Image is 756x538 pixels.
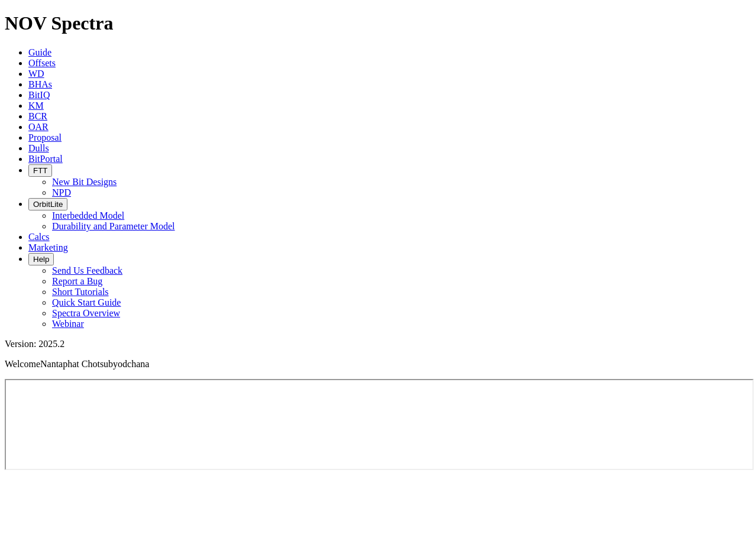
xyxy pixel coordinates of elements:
a: New Bit Designs [52,177,117,187]
span: Nantaphat Chotsubyodchana [40,359,149,369]
a: Durability and Parameter Model [52,221,175,231]
a: Short Tutorials [52,287,109,297]
span: FTT [33,166,47,175]
button: OrbitLite [28,198,67,210]
a: Guide [28,47,51,57]
a: Interbedded Model [52,210,124,221]
a: Quick Start Guide [52,297,121,307]
a: Marketing [28,242,68,252]
a: Send Us Feedback [52,265,122,276]
a: Report a Bug [52,276,102,286]
a: BHAs [28,79,52,89]
a: BitIQ [28,90,50,100]
a: Proposal [28,132,62,142]
p: Welcome [5,359,751,370]
a: WD [28,69,44,79]
button: FTT [28,164,52,177]
a: BitPortal [28,154,63,164]
span: Help [33,255,49,264]
h1: NOV Spectra [5,12,751,34]
a: Webinar [52,319,84,329]
a: KM [28,101,44,111]
a: NPD [52,187,71,197]
a: Calcs [28,232,50,242]
a: OAR [28,122,49,132]
button: Help [28,253,54,265]
a: Dulls [28,143,49,153]
a: Spectra Overview [52,308,120,318]
span: OrbitLite [33,200,63,209]
div: Version: 2025.2 [5,339,751,349]
a: BCR [28,111,47,121]
a: Offsets [28,58,56,68]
